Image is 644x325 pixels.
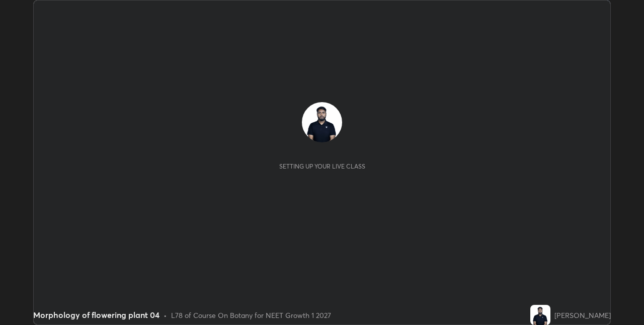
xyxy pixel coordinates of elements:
div: [PERSON_NAME] [554,310,611,320]
img: 030e5b4cae10478b83d40f320708acab.jpg [530,305,550,325]
img: 030e5b4cae10478b83d40f320708acab.jpg [302,102,342,142]
div: L78 of Course On Botany for NEET Growth 1 2027 [171,310,331,320]
div: • [164,310,167,320]
div: Setting up your live class [279,162,365,170]
div: Morphology of flowering plant 04 [33,309,159,321]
